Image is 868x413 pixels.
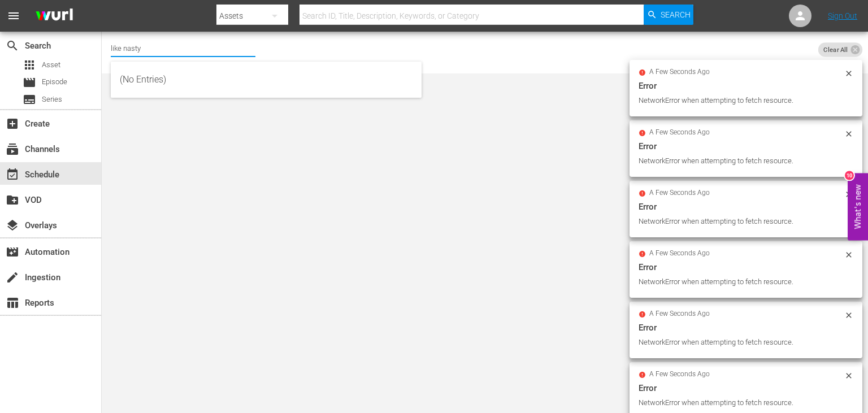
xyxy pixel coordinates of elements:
[111,34,519,71] div: No Channel Selected.
[639,276,841,288] div: NetworkError when attempting to fetch resource.
[7,9,20,23] span: menu
[649,249,710,258] span: a few seconds ago
[639,321,853,334] div: Error
[6,142,19,156] span: Channels
[649,128,710,137] span: a few seconds ago
[828,11,857,20] a: Sign Out
[120,66,413,93] div: (No Entries)
[649,310,710,319] span: a few seconds ago
[848,173,868,240] button: Open Feedback Widget
[42,94,62,105] span: Series
[6,117,19,131] span: Create
[6,193,19,207] span: VOD
[23,58,36,72] span: Asset
[6,39,19,53] span: Search
[42,76,67,88] span: Episode
[639,260,853,274] div: Error
[639,216,841,227] div: NetworkError when attempting to fetch resource.
[661,5,691,25] span: Search
[639,95,841,106] div: NetworkError when attempting to fetch resource.
[639,79,853,93] div: Error
[649,370,710,379] span: a few seconds ago
[649,68,710,77] span: a few seconds ago
[6,296,19,310] span: Reports
[818,42,853,57] span: Clear All
[649,189,710,198] span: a few seconds ago
[6,271,19,284] span: Ingestion
[6,245,19,259] span: Automation
[6,219,19,232] span: Overlays
[23,93,36,106] span: Series
[639,337,841,348] div: NetworkError when attempting to fetch resource.
[23,76,36,89] span: Episode
[639,397,841,408] div: NetworkError when attempting to fetch resource.
[6,168,19,181] span: Schedule
[639,381,853,395] div: Error
[845,171,854,180] div: 10
[639,140,853,153] div: Error
[42,59,60,71] span: Asset
[644,5,693,25] button: Search
[639,155,841,167] div: NetworkError when attempting to fetch resource.
[639,200,853,214] div: Error
[27,3,81,29] img: ans4CAIJ8jUAAAAAAAAAAAAAAAAAAAAAAAAgQb4GAAAAAAAAAAAAAAAAAAAAAAAAJMjXAAAAAAAAAAAAAAAAAAAAAAAAgAT5G...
